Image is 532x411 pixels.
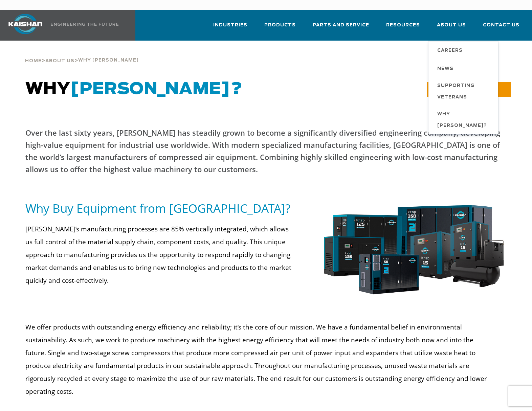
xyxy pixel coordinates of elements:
[313,21,369,29] span: Parts and Service
[430,106,498,134] a: Why [PERSON_NAME]?
[386,21,420,29] span: Resources
[319,201,507,302] img: krsp
[483,16,519,39] a: Contact Us
[313,16,369,39] a: Parts and Service
[264,16,296,39] a: Products
[25,59,42,63] span: Home
[25,81,243,97] span: WHY
[430,59,498,77] a: News
[437,45,463,56] span: Careers
[437,16,466,39] a: About Us
[45,59,74,63] span: About Us
[427,82,511,97] a: CONTACT US
[25,223,297,287] p: [PERSON_NAME]’s manufacturing processes are 85% vertically integrated, which allows us full contr...
[430,77,498,106] a: Supporting Veterans
[51,23,118,26] img: Engineering the future
[264,21,296,29] span: Products
[25,41,139,66] div: > >
[45,58,74,64] a: About Us
[437,63,453,75] span: News
[213,16,247,39] a: Industries
[25,58,42,64] a: Home
[78,58,139,63] span: Why [PERSON_NAME]
[70,81,243,97] span: [PERSON_NAME]?
[25,201,297,216] h5: Why Buy Equipment from [GEOGRAPHIC_DATA]?
[437,109,491,132] span: Why [PERSON_NAME]?
[483,21,519,29] span: Contact Us
[25,127,507,175] p: Over the last sixty years, [PERSON_NAME] has steadily grown to become a significantly diversified...
[213,21,247,29] span: Industries
[437,80,491,103] span: Supporting Veterans
[25,321,493,398] p: We offer products with outstanding energy efficiency and reliability; it’s the core of our missio...
[437,21,466,29] span: About Us
[430,41,498,59] a: Careers
[386,16,420,39] a: Resources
